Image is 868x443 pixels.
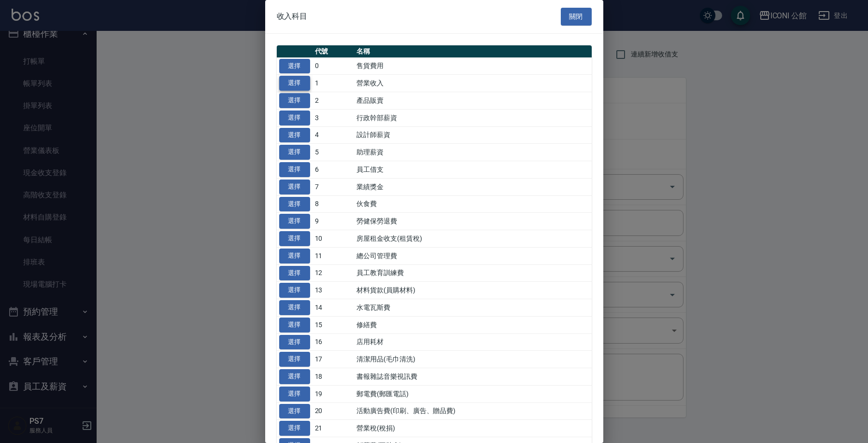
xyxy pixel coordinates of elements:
[279,180,310,194] button: 選擇
[354,299,591,317] td: 水電瓦斯費
[354,213,591,230] td: 勞健保勞退費
[313,57,355,75] td: 0
[313,351,355,368] td: 17
[354,385,591,402] td: 郵電費(郵匯電話)
[279,162,310,177] button: 選擇
[313,420,355,437] td: 21
[279,266,310,281] button: 選擇
[313,195,355,213] td: 8
[313,213,355,230] td: 9
[279,76,310,91] button: 選擇
[354,126,591,144] td: 設計師薪資
[279,387,310,401] button: 選擇
[354,75,591,92] td: 營業收入
[354,109,591,126] td: 行政幹部薪資
[313,316,355,333] td: 15
[354,230,591,248] td: 房屋租金收支(租賃稅)
[313,368,355,386] td: 18
[313,126,355,144] td: 4
[279,352,310,367] button: 選擇
[313,230,355,248] td: 10
[313,247,355,264] td: 11
[313,161,355,179] td: 6
[279,214,310,229] button: 選擇
[279,283,310,298] button: 選擇
[354,402,591,420] td: 活動廣告費(印刷、廣告、贈品費)
[279,197,310,212] button: 選擇
[313,144,355,161] td: 5
[279,59,310,74] button: 選擇
[279,145,310,160] button: 選擇
[313,282,355,299] td: 13
[313,299,355,317] td: 14
[354,368,591,386] td: 書報雜誌音樂視訊費
[279,300,310,315] button: 選擇
[313,75,355,92] td: 1
[313,264,355,282] td: 12
[279,404,310,419] button: 選擇
[313,45,355,58] th: 代號
[277,12,308,21] span: 收入科目
[354,420,591,437] td: 營業稅(稅捐)
[313,92,355,110] td: 2
[354,45,591,58] th: 名稱
[354,144,591,161] td: 助理薪資
[313,333,355,351] td: 16
[279,231,310,246] button: 選擇
[354,264,591,282] td: 員工教育訓練費
[313,385,355,402] td: 19
[279,335,310,350] button: 選擇
[279,421,310,436] button: 選擇
[279,318,310,332] button: 選擇
[354,178,591,195] td: 業績獎金
[313,402,355,420] td: 20
[313,178,355,195] td: 7
[354,351,591,368] td: 清潔用品(毛巾清洗)
[313,109,355,126] td: 3
[354,92,591,110] td: 產品販賣
[279,369,310,384] button: 選擇
[354,247,591,264] td: 總公司管理費
[354,282,591,299] td: 材料貨款(員購材料)
[279,93,310,108] button: 選擇
[279,249,310,263] button: 選擇
[561,8,592,26] button: 關閉
[354,161,591,179] td: 員工借支
[354,316,591,333] td: 修繕費
[354,195,591,213] td: 伙食費
[354,57,591,75] td: 售貨費用
[354,333,591,351] td: 店用耗材
[279,111,310,125] button: 選擇
[279,128,310,143] button: 選擇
